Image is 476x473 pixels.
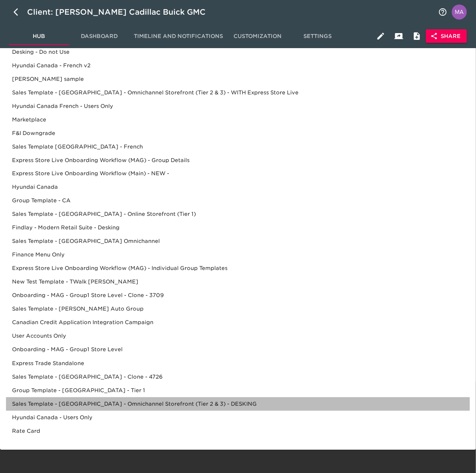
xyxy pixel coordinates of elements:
div: Client: [PERSON_NAME] Cadillac Buick GMC [27,6,216,18]
div: Group Template - CA [6,194,470,208]
span: Settings [292,32,343,41]
div: Express Trade Standalone [6,357,470,370]
div: Hyundai Canada French - Users Only [6,99,470,113]
div: Hyundai Canada - Users Only [6,411,470,424]
div: [PERSON_NAME] sample [6,72,470,86]
div: Onboarding - MAG - Group1 Store Level [6,343,470,356]
span: Dashboard [74,32,125,41]
div: Findlay - Modern Retail Suite - Desking [6,221,470,235]
button: Edit Hub [372,27,390,45]
div: Marketplace [6,113,470,126]
span: Customization [232,32,283,41]
div: Hyundai Canada [6,180,470,194]
div: Express Store Live Onboarding Workflow (Main) - NEW - [6,167,470,180]
button: Client View [390,27,408,45]
div: Group Template - [GEOGRAPHIC_DATA] - Tier 1 [6,384,470,397]
span: Hub [14,32,65,41]
div: Sales Template - [PERSON_NAME] Auto Group [6,302,470,316]
div: Desking - Do not Use [6,45,470,59]
div: Sales Template - [GEOGRAPHIC_DATA] - Omnichannel Storefront (Tier 2 & 3) - WITH Express Store Live [6,86,470,99]
div: Finance Menu Only [6,248,470,262]
div: Onboarding - MAG - Group1 Store Level - Clone - 3709 [6,289,470,302]
div: Express Store Live Onboarding Workflow (MAG) - Group Details [6,153,470,167]
div: Sales Template - [GEOGRAPHIC_DATA] - Online Storefront (Tier 1) [6,208,470,221]
div: User Accounts Only [6,329,470,343]
div: Canadian Credit Application Integration Campaign [6,316,470,329]
span: Timeline and Notifications [134,32,223,41]
button: Internal Notes and Comments [408,27,426,45]
img: Profile [452,5,467,20]
div: New Test Template - TWalk [PERSON_NAME] [6,275,470,289]
div: Sales Template - [GEOGRAPHIC_DATA] Omnichannel [6,235,470,248]
button: notifications [434,3,452,21]
button: Share [426,29,467,43]
div: Express Store Live Onboarding Workflow (MAG) - Individual Group Templates [6,262,470,275]
div: Rate Card [6,424,470,438]
div: Sales Template - [GEOGRAPHIC_DATA] - Clone - 4726 [6,370,470,384]
span: Share [432,32,461,41]
div: Hyundai Canada - French v2 [6,59,470,72]
div: Sales Template [GEOGRAPHIC_DATA] - French [6,140,470,153]
div: Sales Template - [GEOGRAPHIC_DATA] - Omnichannel Storefront (Tier 2 & 3) - DESKING [6,397,470,411]
div: F&I Downgrade [6,126,470,140]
